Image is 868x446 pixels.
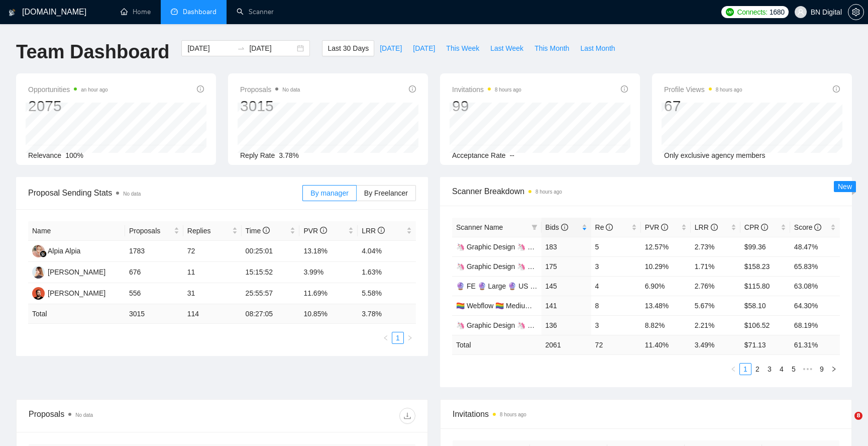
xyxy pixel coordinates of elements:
[737,7,767,18] span: Connects:
[32,245,45,257] img: AA
[831,366,837,372] span: right
[407,335,413,341] span: right
[453,408,839,420] span: Invitations
[645,223,669,231] span: PVR
[183,241,242,262] td: 72
[32,287,45,300] img: AO
[541,276,591,296] td: 145
[362,227,385,235] span: LRR
[456,282,545,290] a: 🔮 FE 🔮 Large 🔮 US Only
[591,315,641,335] td: 3
[28,187,302,199] span: Proposal Sending Stats
[711,224,718,231] span: info-circle
[591,256,641,276] td: 3
[770,7,785,18] span: 1680
[510,151,514,159] span: --
[310,189,348,197] span: By manager
[40,250,47,257] img: gigradar-bm.png
[606,224,613,231] span: info-circle
[727,363,739,375] button: left
[739,363,751,375] li: 1
[535,189,562,195] time: 8 hours ago
[452,185,840,198] span: Scanner Breakdown
[409,85,416,93] span: info-circle
[664,151,766,159] span: Only exclusive agency members
[81,87,107,93] time: an hour ago
[591,276,641,296] td: 4
[240,83,300,96] span: Proposals
[848,8,864,16] a: setting
[541,256,591,276] td: 175
[800,363,816,375] li: Next 5 Pages
[456,321,584,329] a: 🦄 Graphic Design 🦄 Small 🦄 US Only
[404,332,416,344] li: Next Page
[529,220,539,235] span: filter
[237,8,274,16] a: searchScanner
[591,296,641,315] td: 8
[413,43,435,54] span: [DATE]
[726,8,734,16] img: upwork-logo.png
[197,85,204,93] span: info-circle
[328,43,369,54] span: Last 30 Days
[661,224,668,231] span: info-circle
[452,97,521,116] div: 99
[441,40,485,56] button: This Week
[171,8,178,15] span: dashboard
[279,151,299,159] span: 3.78%
[541,335,591,354] td: 2061
[664,83,742,96] span: Profile Views
[490,43,523,54] span: Last Week
[28,304,125,324] td: Total
[456,223,503,231] span: Scanner Name
[320,227,327,234] span: info-circle
[456,243,590,251] a: 🦄 Graphic Design 🦄 Medium 🦄 Non US
[740,335,790,354] td: $ 71.13
[358,283,416,304] td: 5.58%
[9,5,16,21] img: logo
[392,332,404,344] li: 1
[29,408,222,424] div: Proposals
[790,315,840,335] td: 68.19%
[495,87,521,93] time: 8 hours ago
[641,315,691,335] td: 8.82%
[48,245,80,256] div: Alpia Alpia
[358,262,416,283] td: 1.63%
[378,227,385,234] span: info-circle
[730,366,736,372] span: left
[788,363,800,375] li: 5
[814,224,821,231] span: info-circle
[125,221,183,241] th: Proposals
[187,225,230,236] span: Replies
[282,87,300,93] span: No data
[740,276,790,296] td: $115.80
[529,40,575,56] button: This Month
[691,315,740,335] td: 2.21%
[740,237,790,256] td: $99.36
[187,43,233,54] input: Start date
[48,266,105,278] div: [PERSON_NAME]
[249,43,295,54] input: End date
[764,363,776,375] li: 3
[452,83,521,96] span: Invitations
[828,363,840,375] li: Next Page
[358,304,416,324] td: 3.78 %
[125,241,183,262] td: 1783
[242,262,300,283] td: 15:15:52
[263,227,270,234] span: info-circle
[580,43,615,54] span: Last Month
[456,302,568,310] a: 🏳️‍🌈 Webflow 🏳️‍🌈 Medium 🏳️‍🌈 Non US
[848,4,864,20] button: setting
[322,40,374,56] button: Last 30 Days
[740,315,790,335] td: $106.52
[399,408,415,424] button: download
[541,296,591,315] td: 141
[404,332,416,344] button: right
[691,296,740,315] td: 5.67%
[299,241,358,262] td: 13.18%
[788,364,799,375] a: 5
[407,40,441,56] button: [DATE]
[761,224,768,231] span: info-circle
[744,223,768,231] span: CPR
[500,412,526,417] time: 8 hours ago
[183,304,242,324] td: 114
